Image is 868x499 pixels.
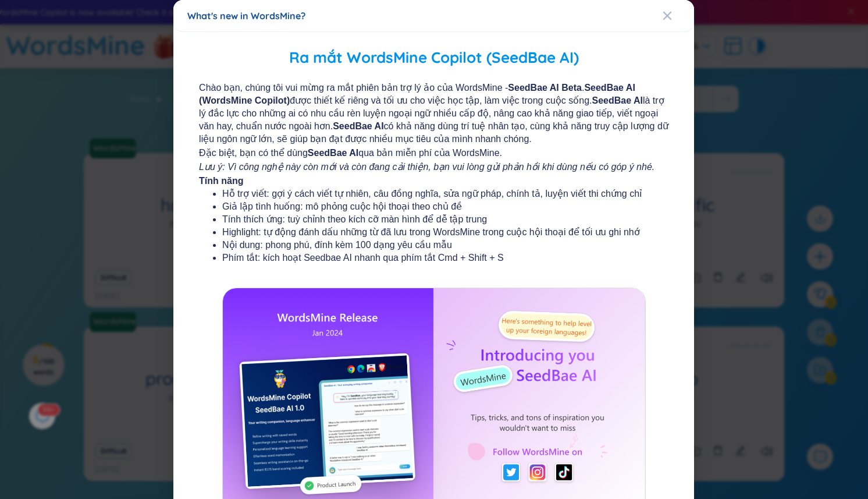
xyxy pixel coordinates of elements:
[223,252,646,264] li: Phím tắt: kích hoạt Seedbae AI nhanh qua phím tắt Cmd + Shift + S
[308,148,358,158] b: SeedBae AI
[223,200,646,213] li: Giả lập tình huống: mô phỏng cuộc hội thoại theo chủ đề
[187,9,680,22] div: What's new in WordsMine?
[223,187,646,200] li: Hỗ trợ viết: gợi ý cách viết tự nhiên, câu đồng nghĩa, sửa ngữ pháp, chính tả, luyện viết thi chứ...
[223,226,646,239] li: Highlight: tự động đánh dấu những từ đã lưu trong WordsMine trong cuộc hội thoại để tối ưu ghi nhớ
[200,82,669,146] span: Chào bạn, chúng tôi vui mừng ra mắt phiên bản trợ lý ảo của WordsMine - . được thiết kế riêng và ...
[333,121,384,131] b: SeedBae AI
[200,162,655,172] i: Lưu ý: Vì công nghệ này còn mới và còn đang cải thiện, bạn vui lòng gửi phản hồi khi dùng nếu có ...
[223,213,646,226] li: Tính thích ứng: tuỳ chỉnh theo kích cỡ màn hình để dễ tập trung
[508,83,582,93] b: SeedBae AI Beta
[188,46,681,70] h2: Ra mắt WordsMine Copilot (SeedBae AI)
[200,147,669,160] span: Đặc biệt, bạn có thể dùng qua bản miễn phí của WordsMine.
[223,239,646,252] li: Nội dung: phong phú, đính kèm 100 dạng yêu cầu mẫu
[200,83,636,105] b: SeedBae AI (WordsMine Copilot)
[592,95,643,105] b: SeedBae AI
[200,176,244,186] b: Tính năng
